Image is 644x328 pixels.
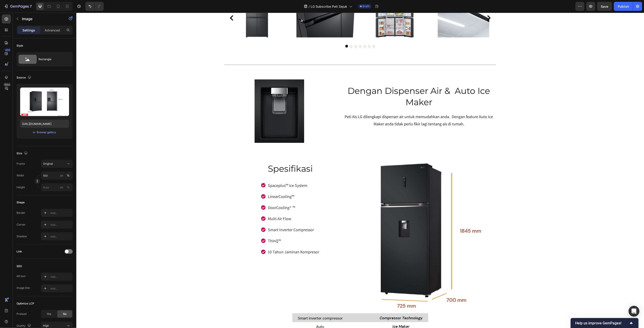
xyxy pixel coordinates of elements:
[50,235,72,239] div: Add...
[192,203,243,209] p: Multi Air Flow
[43,162,53,166] span: Original
[192,192,243,198] p: DoorCooling⁺ ™
[149,150,280,162] p: Spesifikasi
[59,173,65,178] button: %
[20,88,69,116] img: preview-image
[17,250,22,254] div: Link
[363,4,370,8] span: Draft
[287,32,290,35] button: Dot
[629,306,639,317] div: Open Intercom Messenger
[17,274,26,278] div: Alt text
[30,4,32,9] p: 7
[301,150,406,297] img: gempages_486412460778062769-1745fc02-aaec-4bea-bf58-067d39312ca1.png
[17,185,25,189] label: Height
[65,173,71,178] button: px
[59,185,65,190] button: %
[192,236,243,242] p: 10 Tahun Jaminan Kompresor
[60,185,63,189] div: px
[283,32,285,35] button: Dot
[192,225,243,231] p: ThinQ™
[85,2,104,11] div: Undo/Redo
[41,160,73,168] button: Original
[17,75,32,81] div: Source
[63,312,67,316] span: No
[50,287,72,291] div: Add...
[50,223,72,227] div: Add...
[3,83,11,86] div: Beta
[43,324,49,327] span: High
[41,183,73,191] input: px%
[17,150,29,157] div: Size
[17,211,25,215] div: Border
[67,185,70,189] div: %
[17,174,24,178] label: Width
[597,2,612,11] button: Save
[296,32,299,35] button: Dot
[37,130,56,134] div: Browse gallery
[266,100,419,115] p: Peti Ais LG dilengkapi dispenser air untuk memudahkan anda. Dengan feature Auto Ice Maker anda ti...
[17,312,26,316] div: Preload
[2,2,34,11] button: 7
[17,200,25,204] div: Shape
[17,302,34,306] div: Optimize LCP
[278,32,281,35] button: Dot
[292,32,294,35] button: Dot
[601,5,608,8] span: Save
[33,130,36,135] span: or
[65,185,71,190] button: px
[17,44,23,48] div: Style
[37,130,56,135] button: Browse gallery
[618,4,629,9] div: Publish
[22,16,60,21] p: Image
[67,174,70,178] div: %
[38,54,66,64] div: Rectangle
[575,321,629,325] span: Help us improve GemPages!
[17,234,27,238] div: Shadow
[4,48,11,52] div: 450
[274,32,276,35] button: Dot
[50,211,72,215] div: Add...
[614,2,633,11] button: Publish
[192,181,243,187] p: LinearCooling™
[60,174,63,178] div: px
[47,312,51,316] span: Yes
[409,2,416,9] button: Carousel Next Arrow
[45,28,60,33] p: Advanced
[17,286,30,290] div: Image title
[265,72,420,95] h2: Dengan Dispenser Air & Auto Ice Maker
[17,223,26,227] div: Corner
[192,170,243,176] p: Spaceplus™ Ice System
[311,4,347,9] span: LG Subscribe Peti Sejuk
[148,62,258,135] img: gempages_486412460778062769-7e13cdb2-4b64-4ea6-a061-c4e46b24f89b.jpg
[41,171,73,180] input: px%
[575,320,634,326] button: Show survey - Help us improve GemPages!
[22,28,35,33] p: Settings
[17,162,25,166] label: Frame
[269,32,272,35] button: Dot
[17,264,22,268] div: SEO
[20,120,69,128] input: https://example.com/image.jpg
[50,275,72,279] div: Add...
[309,4,310,9] span: /
[192,214,243,220] p: Smart Inverter Compressor
[76,13,644,328] iframe: Design area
